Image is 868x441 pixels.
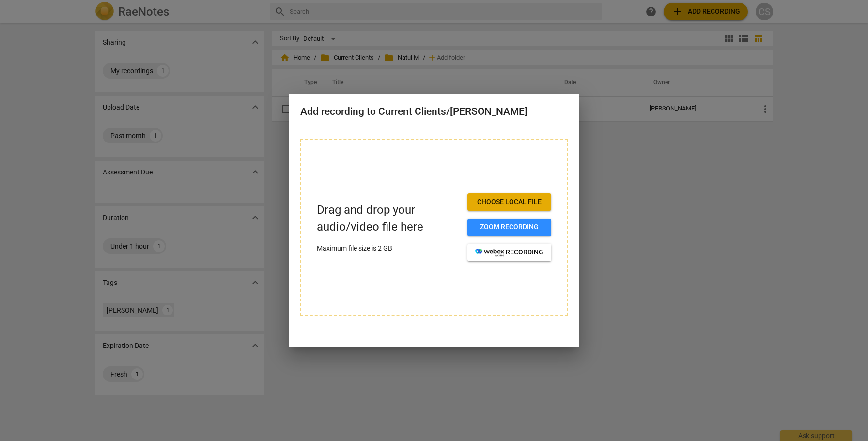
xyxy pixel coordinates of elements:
h2: Add recording to Current Clients/[PERSON_NAME] [300,106,568,118]
button: Zoom recording [467,219,551,236]
p: Drag and drop your audio/video file here [317,202,460,236]
p: Maximum file size is 2 GB [317,243,460,253]
span: recording [475,248,543,257]
span: Zoom recording [475,222,543,232]
span: Choose local file [475,197,543,207]
button: Choose local file [467,193,551,211]
button: recording [467,244,551,261]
